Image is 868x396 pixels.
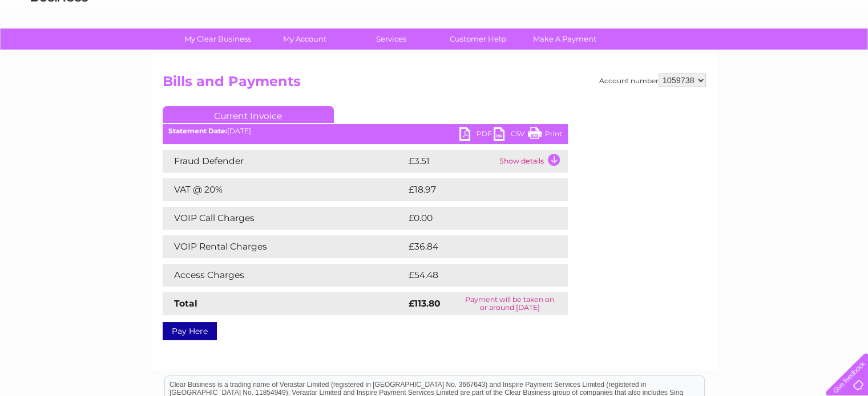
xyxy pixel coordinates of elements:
td: Fraud Defender [163,150,406,173]
td: £0.00 [406,207,542,230]
a: Services [344,28,438,50]
a: Telecoms [728,48,762,57]
div: [DATE] [163,127,568,135]
td: £36.84 [406,235,546,258]
a: Water [667,48,689,57]
a: My Clear Business [171,28,265,50]
a: Energy [696,48,721,57]
td: Show details [496,150,568,173]
a: Blog [769,48,785,57]
td: VOIP Rental Charges [163,235,406,258]
a: Log out [830,48,857,57]
a: Customer Help [431,28,525,50]
a: Make A Payment [518,28,612,50]
a: PDF [459,127,494,144]
strong: £113.80 [409,298,441,309]
b: Statement Date: [168,126,227,135]
td: VOIP Call Charges [163,207,406,230]
a: Current Invoice [163,106,334,123]
td: £18.97 [406,178,544,201]
a: CSV [494,127,528,144]
td: Access Charges [163,264,406,287]
strong: Total [174,298,197,309]
div: Account number [599,74,706,87]
td: VAT @ 20% [163,178,406,201]
td: £54.48 [406,264,546,287]
a: Print [528,127,562,144]
a: Pay Here [163,322,217,340]
td: Payment will be taken on or around [DATE] [451,292,567,315]
a: My Account [257,28,352,50]
td: £3.51 [406,150,496,173]
h2: Bills and Payments [163,74,706,95]
img: logo.png [30,30,88,64]
a: Contact [792,48,820,57]
a: 0333 014 3131 [653,6,732,20]
div: Clear Business is a trading name of Verastar Limited (registered in [GEOGRAPHIC_DATA] No. 3667643... [165,6,704,55]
